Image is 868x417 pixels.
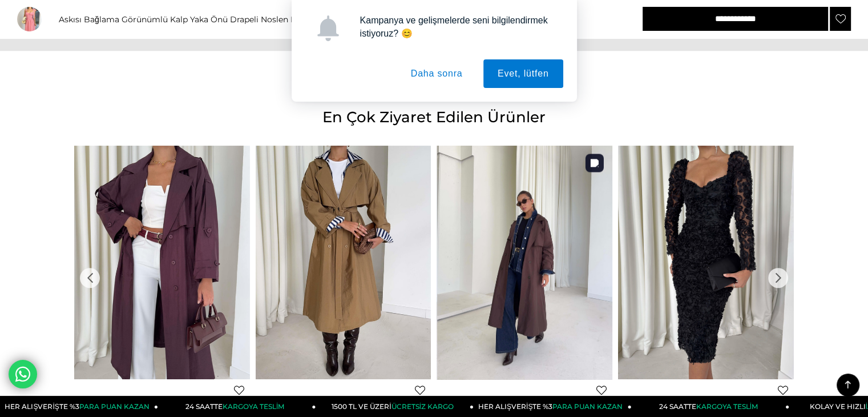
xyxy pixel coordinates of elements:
[618,146,794,380] img: Gül Detaylı Astarlı Christiana Siyah Kadın Elbise 26K009
[315,15,341,41] img: notification icon
[696,402,757,411] span: KARGOYA TESLİM
[74,146,250,380] img: Düğmeli Kemer Detaylı Ember Bordo Kadın Trenç 26K014
[316,396,474,417] a: 1500 TL VE ÜZERİÜCRETSİZ KARGO
[474,396,632,417] a: HER ALIŞVERİŞTE %3PARA PUAN KAZAN
[322,108,546,126] span: En Çok Ziyaret Edilen Ürünler
[158,396,316,417] a: 24 SAATTEKARGOYA TESLİM
[223,402,284,411] span: KARGOYA TESLİM
[415,385,425,395] a: Favorilere Ekle
[351,14,563,40] div: Kampanya ve gelişmelerde seni bilgilendirmek istiyoruz? 😊
[552,402,623,411] span: PARA PUAN KAZAN
[256,146,431,380] img: Düğmeli Kemer Detaylı Ember Vizon Kadın Trenç 26K014
[632,396,790,417] a: 24 SAATTEKARGOYA TESLİM
[483,59,563,88] button: Evet, lütfen
[79,402,150,411] span: PARA PUAN KAZAN
[437,146,613,380] img: Düğmeli Kemer Detaylı Ember Kahve Kadın Trenç 26K014
[397,59,477,88] button: Daha sonra
[234,385,244,395] a: Favorilere Ekle
[778,385,788,395] a: Favorilere Ekle
[391,402,454,411] span: ÜCRETSİZ KARGO
[1,396,159,417] a: HER ALIŞVERİŞTE %3PARA PUAN KAZAN
[596,385,607,395] a: Favorilere Ekle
